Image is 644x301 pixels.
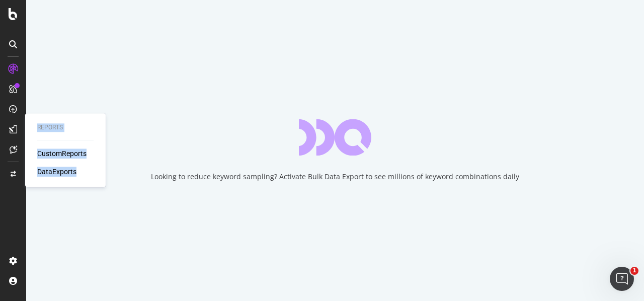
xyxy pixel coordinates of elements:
[37,123,94,132] div: Reports
[299,119,371,156] div: animation
[610,267,634,291] iframe: Intercom live chat
[151,172,519,182] div: Looking to reduce keyword sampling? Activate Bulk Data Export to see millions of keyword combinat...
[630,267,638,275] span: 1
[37,148,87,159] a: CustomReports
[37,167,76,177] a: DataExports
